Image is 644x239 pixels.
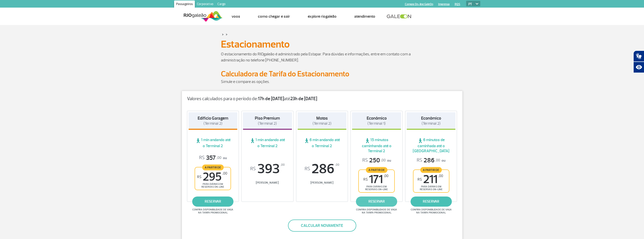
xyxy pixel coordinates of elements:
span: (Terminal 2) [313,121,331,126]
span: Confira disponibilidade de vaga na tarifa promocional [192,208,234,214]
sup: R$ [197,175,201,179]
span: A partir de [366,167,387,173]
p: ou [362,157,391,164]
span: para diárias em reservas on-line [363,185,390,191]
p: Simule e compare as opções. [221,79,423,85]
span: para diárias em reservas on-line [199,183,226,188]
a: reservar [356,197,397,207]
a: Atendimento [354,14,375,19]
a: Explore RIOgaleão [308,14,337,19]
strong: Econômico [367,116,387,121]
span: para diárias em reservas on-line [418,185,445,191]
a: Passageiros [174,1,195,9]
span: (Terminal 1) [367,121,386,126]
p: ou [417,157,445,164]
span: 357 [199,154,221,162]
p: Valores calculados para o período de: até [187,96,457,102]
span: [PERSON_NAME] [243,181,292,185]
a: Cargo [215,1,227,9]
a: Voos [232,14,240,19]
span: 393 [243,162,292,176]
a: reservar [192,197,234,207]
span: Confira disponibilidade de vaga na tarifa promocional [410,208,452,214]
a: Imprensa [438,3,450,6]
sup: R$ [250,166,256,172]
button: Abrir recursos assistivos. [633,62,644,73]
span: 286 [298,162,347,176]
strong: Econômico [421,116,441,121]
p: O estacionamento do RIOgaleão é administrado pela Estapar. Para dúvidas e informações, entre em c... [221,51,423,63]
span: [PERSON_NAME] [298,181,347,185]
span: (Terminal 2) [258,121,277,126]
a: Como chegar e sair [258,14,290,19]
span: 6 minutos de caminhada até o [GEOGRAPHIC_DATA] [407,137,456,154]
span: 1 min andando até o Terminal 2 [243,137,292,148]
sup: ,00 [335,162,339,168]
span: 6 min andando até o Terminal 2 [298,137,347,148]
span: 1 min andando até o Terminal 2 [189,137,238,148]
strong: Motos [316,116,328,121]
span: 211 [418,174,443,185]
strong: 23h de [DATE] [290,96,317,102]
span: 286 [417,157,440,164]
span: Confira disponibilidade de vaga na tarifa promocional [355,208,398,214]
span: 171 [363,174,388,185]
p: ou [199,154,227,162]
span: A partir de [420,167,442,173]
sup: ,00 [281,162,285,168]
a: > [222,31,224,37]
span: (Terminal 2) [422,121,441,126]
sup: ,00 [384,174,388,178]
span: 250 [362,157,386,164]
a: Corporativo [195,1,215,9]
a: reservar [410,197,452,207]
h1: Estacionamento [221,40,423,49]
h2: Calculadora de Tarifa do Estacionamento [221,69,423,79]
span: (Terminal 2) [203,121,222,126]
button: Calcular novamente [288,220,356,232]
sup: ,00 [438,174,443,178]
sup: R$ [418,177,422,182]
strong: Edifício Garagem [198,116,228,121]
div: Plugin de acessibilidade da Hand Talk. [633,51,644,73]
a: RQS [455,3,460,6]
sup: R$ [305,166,310,172]
span: 295 [197,171,227,183]
button: Abrir tradutor de língua de sinais. [633,51,644,62]
a: Compra On-line GaleOn [405,3,433,6]
span: 15 minutos caminhando até o Terminal 2 [352,137,401,154]
strong: Piso Premium [255,116,280,121]
a: > [226,31,227,37]
sup: R$ [363,177,368,182]
sup: ,00 [222,171,227,176]
span: A partir de [202,164,224,170]
strong: 17h de [DATE] [258,96,284,102]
